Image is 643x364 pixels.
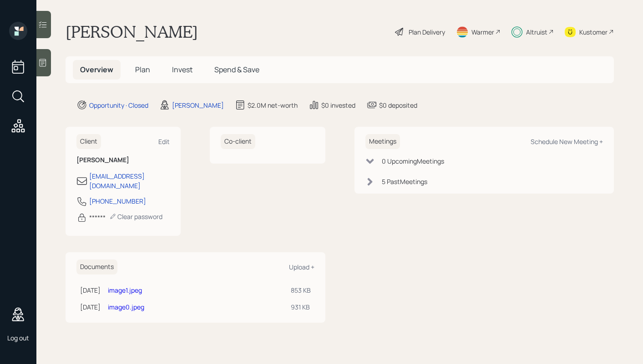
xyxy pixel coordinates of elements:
a: image1.jpeg [108,286,142,294]
div: Log out [7,334,29,342]
div: 5 Past Meeting s [382,177,427,186]
h6: Co-client [221,134,255,149]
h6: Client [76,134,101,149]
div: [PERSON_NAME] [172,100,224,110]
div: $2.0M net-worth [248,100,298,110]
div: [DATE] [80,285,101,295]
div: [PHONE_NUMBER] [89,196,146,206]
div: Warmer [471,27,494,37]
div: 931 KB [291,302,311,312]
span: Plan [135,65,150,75]
div: Clear password [109,212,162,221]
div: 0 Upcoming Meeting s [382,156,444,166]
h1: [PERSON_NAME] [66,22,198,42]
div: [DATE] [80,302,101,312]
div: Edit [158,137,170,146]
div: Altruist [526,27,547,37]
span: Spend & Save [214,65,259,75]
h6: Meetings [365,134,400,149]
div: 853 KB [291,285,311,295]
div: Plan Delivery [409,27,445,37]
div: $0 deposited [379,100,417,110]
div: $0 invested [321,100,355,110]
a: image0.jpeg [108,303,144,311]
div: Kustomer [579,27,608,37]
h6: [PERSON_NAME] [76,156,170,164]
span: Overview [80,65,113,75]
div: [EMAIL_ADDRESS][DOMAIN_NAME] [89,171,170,190]
div: Upload + [289,263,314,271]
div: Opportunity · Closed [89,100,148,110]
h6: Documents [76,259,117,274]
div: Schedule New Meeting + [531,137,603,146]
span: Invest [172,65,192,75]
